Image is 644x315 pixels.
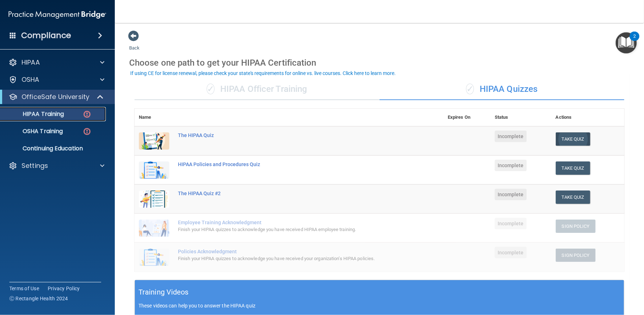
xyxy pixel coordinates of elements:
p: These videos can help you to answer the HIPAA quiz [138,303,620,309]
span: Ⓒ Rectangle Health 2024 [9,295,68,302]
span: Incomplete [495,131,527,142]
p: OSHA Training [5,128,63,135]
div: 2 [633,36,636,46]
p: OSHA [22,75,39,84]
div: The HIPAA Quiz #2 [178,191,408,196]
button: If using CE for license renewal, please check your state's requirements for online vs. live cours... [129,70,397,77]
th: Expires On [443,109,490,126]
a: OfficeSafe University [9,93,104,101]
p: HIPAA [22,58,40,67]
button: Take Quiz [556,161,590,175]
p: Continuing Education [5,145,103,152]
span: ✓ [207,84,215,94]
span: Incomplete [495,160,527,171]
div: HIPAA Officer Training [135,79,380,100]
div: Choose one path to get your HIPAA Certification [129,52,630,73]
a: Settings [9,161,104,170]
img: danger-circle.6113f641.png [83,110,91,119]
span: ✓ [466,84,474,94]
img: PMB logo [9,8,106,22]
div: The HIPAA Quiz [178,132,408,138]
div: Employee Training Acknowledgment [178,220,408,225]
span: Incomplete [495,218,527,229]
p: OfficeSafe University [22,93,89,101]
span: Incomplete [495,189,527,200]
div: Finish your HIPAA quizzes to acknowledge you have received HIPAA employee training. [178,225,408,234]
a: HIPAA [9,58,104,67]
div: Finish your HIPAA quizzes to acknowledge you have received your organization’s HIPAA policies. [178,254,408,263]
div: HIPAA Quizzes [380,79,625,100]
p: HIPAA Training [5,111,64,118]
a: Terms of Use [9,285,39,292]
span: Incomplete [495,247,527,258]
a: Back [129,37,140,51]
th: Actions [551,109,624,126]
th: Status [490,109,551,126]
th: Name [135,109,174,126]
button: Sign Policy [556,220,596,233]
a: Privacy Policy [48,285,80,292]
div: If using CE for license renewal, please check your state's requirements for online vs. live cours... [130,71,396,76]
button: Take Quiz [556,191,590,204]
div: HIPAA Policies and Procedures Quiz [178,161,408,167]
h4: Compliance [21,30,71,41]
button: Take Quiz [556,132,590,146]
p: Settings [22,161,48,170]
a: OSHA [9,75,104,84]
img: danger-circle.6113f641.png [83,127,91,136]
button: Open Resource Center, 2 new notifications [616,32,637,53]
button: Sign Policy [556,249,596,262]
h5: Training Videos [138,286,189,298]
div: Policies Acknowledgment [178,249,408,254]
